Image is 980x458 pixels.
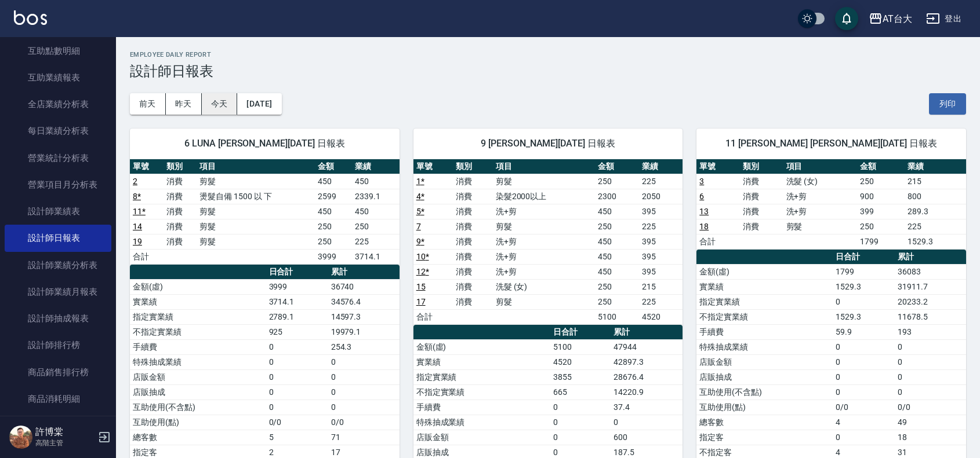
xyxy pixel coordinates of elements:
div: AT台大 [883,12,912,26]
td: 洗+剪 [493,234,595,249]
th: 日合計 [833,250,895,265]
th: 類別 [740,159,783,174]
td: 合計 [413,309,453,324]
td: 0 [266,354,328,369]
td: 剪髮 [493,174,595,189]
button: AT台大 [864,7,917,31]
td: 消費 [453,219,493,234]
td: 250 [595,174,639,189]
td: 34576.4 [328,294,400,309]
td: 18 [895,430,966,445]
td: 450 [352,204,400,219]
td: 指定實業績 [696,294,833,309]
td: 店販金額 [413,430,550,445]
td: 0 [833,354,895,369]
td: 1799 [857,234,905,249]
td: 特殊抽成業績 [130,354,266,369]
td: 洗+剪 [493,249,595,264]
td: 實業績 [696,279,833,294]
td: 特殊抽成業績 [696,339,833,354]
td: 0/0 [328,415,400,430]
td: 47944 [611,339,683,354]
td: 互助使用(點) [130,415,266,430]
td: 合計 [130,249,164,264]
table: a dense table [413,159,683,325]
td: 金額(虛) [696,264,833,279]
td: 225 [639,219,683,234]
td: 合計 [696,234,740,249]
td: 225 [905,219,966,234]
td: 金額(虛) [413,339,550,354]
td: 395 [639,264,683,279]
td: 0 [895,339,966,354]
td: 0 [328,400,400,415]
th: 金額 [595,159,639,174]
a: 設計師業績表 [5,198,111,225]
td: 指定實業績 [130,309,266,324]
td: 0 [833,384,895,400]
td: 洗+剪 [493,264,595,279]
td: 洗髮 (女) [783,174,857,189]
td: 3714.1 [352,249,400,264]
th: 類別 [164,159,197,174]
td: 0 [266,384,328,400]
th: 單號 [696,159,740,174]
a: 全店業績分析表 [5,91,111,118]
span: 9 [PERSON_NAME][DATE] 日報表 [427,138,669,149]
td: 250 [315,234,352,249]
td: 800 [905,189,966,204]
td: 0 [328,384,400,400]
td: 450 [595,234,639,249]
td: 665 [550,384,611,400]
td: 消費 [453,264,493,279]
td: 225 [639,294,683,309]
td: 燙髮自備 1500 以 下 [197,189,315,204]
td: 消費 [164,204,197,219]
a: 營業統計分析表 [5,145,111,171]
td: 剪髮 [197,234,315,249]
a: 6 [699,192,704,201]
td: 消費 [453,294,493,309]
td: 剪髮 [197,219,315,234]
td: 0 [550,430,611,445]
td: 剪髮 [493,219,595,234]
td: 71 [328,430,400,445]
table: a dense table [130,159,400,265]
td: 消費 [164,174,197,189]
td: 0 [328,354,400,369]
td: 消費 [740,204,783,219]
td: 2050 [639,189,683,204]
td: 14220.9 [611,384,683,400]
td: 225 [639,174,683,189]
td: 手續費 [696,324,833,339]
td: 不指定實業績 [696,309,833,324]
td: 洗+剪 [493,204,595,219]
td: 0 [895,384,966,400]
a: 互助點數明細 [5,38,111,64]
td: 11678.5 [895,309,966,324]
a: 設計師抽成報表 [5,305,111,332]
td: 手續費 [413,400,550,415]
button: [DATE] [237,93,281,115]
th: 日合計 [266,265,328,280]
td: 指定實業績 [413,369,550,384]
th: 項目 [783,159,857,174]
td: 254.3 [328,339,400,354]
td: 實業績 [413,354,550,369]
a: 設計師業績分析表 [5,252,111,279]
td: 消費 [740,189,783,204]
td: 215 [905,174,966,189]
td: 225 [352,234,400,249]
td: 36083 [895,264,966,279]
button: 登出 [921,8,966,30]
th: 業績 [352,159,400,174]
td: 14597.3 [328,309,400,324]
th: 累計 [328,265,400,280]
h5: 許博棠 [35,426,95,438]
td: 消費 [740,219,783,234]
a: 2 [133,177,137,186]
a: 19 [133,237,142,246]
td: 4520 [550,354,611,369]
td: 0/0 [266,415,328,430]
td: 0 [550,400,611,415]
